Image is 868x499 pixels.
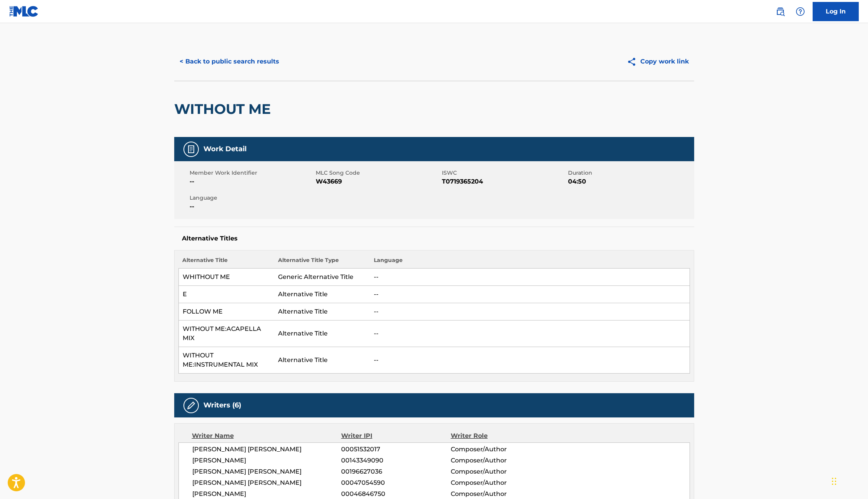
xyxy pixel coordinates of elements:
[370,320,690,347] td: --
[178,320,274,347] td: WITHOUT ME:ACAPELLA MIX
[190,202,314,211] span: --
[341,431,451,441] div: Writer IPI
[370,269,690,286] td: --
[178,347,274,374] td: WITHOUT ME:INSTRUMENTAL MIX
[568,177,692,186] span: 04:50
[274,286,370,303] td: Alternative Title
[192,445,342,454] span: [PERSON_NAME] [PERSON_NAME]
[190,169,314,177] span: Member Work Identifier
[627,57,640,67] img: Copy work link
[793,4,808,19] div: Help
[568,169,692,177] span: Duration
[451,445,550,454] span: Composer/Author
[451,467,550,476] span: Composer/Author
[442,177,566,186] span: T0719365204
[274,303,370,320] td: Alternative Title
[316,169,440,177] span: MLC Song Code
[370,286,690,303] td: --
[192,478,342,487] span: [PERSON_NAME] [PERSON_NAME]
[178,303,274,320] td: FOLLOW ME
[192,431,342,441] div: Writer Name
[451,431,550,441] div: Writer Role
[203,145,247,154] h5: Work Detail
[192,489,342,499] span: [PERSON_NAME]
[203,401,241,410] h5: Writers (6)
[451,478,550,487] span: Composer/Author
[178,286,274,303] td: E
[192,467,342,476] span: [PERSON_NAME] [PERSON_NAME]
[621,52,694,71] button: Copy work link
[187,401,196,410] img: Writers
[830,462,868,499] iframe: Chat Widget
[274,256,370,269] th: Alternative Title Type
[174,52,285,71] button: < Back to public search results
[370,256,690,269] th: Language
[9,6,39,17] img: MLC Logo
[341,467,450,476] span: 00196627036
[341,445,450,454] span: 00051532017
[274,347,370,374] td: Alternative Title
[832,470,836,493] div: Drag
[178,256,274,269] th: Alternative Title
[190,177,314,186] span: --
[796,7,805,16] img: help
[182,235,686,242] h5: Alternative Titles
[190,194,314,202] span: Language
[442,169,566,177] span: ISWC
[341,478,450,487] span: 00047054590
[174,100,275,118] h2: WITHOUT ME
[341,456,450,465] span: 00143349090
[274,320,370,347] td: Alternative Title
[370,347,690,374] td: --
[451,456,550,465] span: Composer/Author
[776,7,785,16] img: search
[178,269,274,286] td: WHITHOUT ME
[187,145,196,154] img: Work Detail
[274,269,370,286] td: Generic Alternative Title
[773,4,788,19] a: Public Search
[813,2,859,21] a: Log In
[192,456,342,465] span: [PERSON_NAME]
[451,489,550,499] span: Composer/Author
[341,489,450,499] span: 00046846750
[316,177,440,186] span: W43669
[370,303,690,320] td: --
